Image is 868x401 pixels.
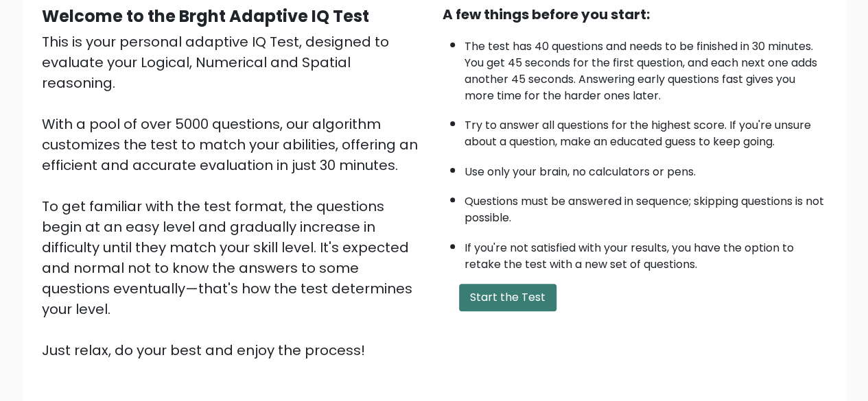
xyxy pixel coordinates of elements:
li: If you're not satisfied with your results, you have the option to retake the test with a new set ... [465,233,827,273]
li: Questions must be answered in sequence; skipping questions is not possible. [465,186,827,226]
li: The test has 40 questions and needs to be finished in 30 minutes. You get 45 seconds for the firs... [465,32,827,104]
div: This is your personal adaptive IQ Test, designed to evaluate your Logical, Numerical and Spatial ... [42,32,426,361]
li: Use only your brain, no calculators or pens. [465,157,827,180]
button: Start the Test [459,284,556,311]
div: A few things before you start: [443,4,827,25]
b: Welcome to the Brght Adaptive IQ Test [42,5,369,27]
li: Try to answer all questions for the highest score. If you're unsure about a question, make an edu... [465,110,827,150]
